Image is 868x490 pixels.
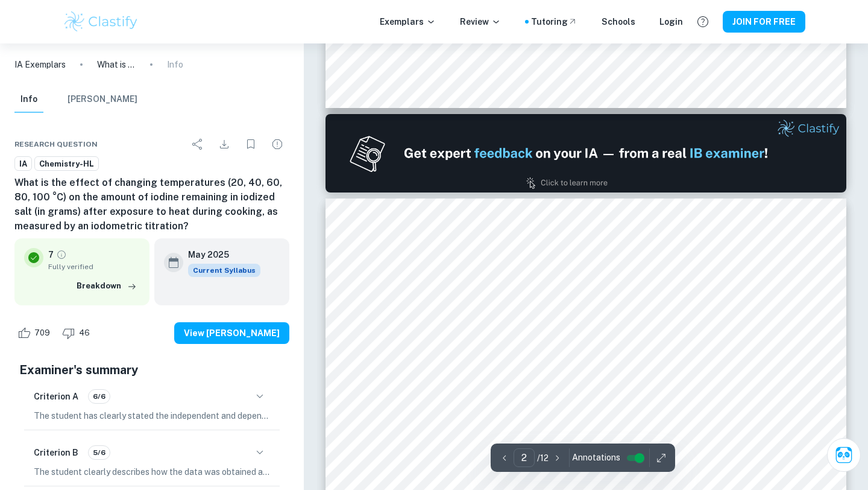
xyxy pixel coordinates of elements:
span: 709 [28,327,57,339]
p: The student has clearly stated the independent and dependent variables in the research question, ... [34,409,270,422]
div: This exemplar is based on the current syllabus. Feel free to refer to it for inspiration/ideas wh... [188,264,260,277]
a: Chemistry-HL [34,156,99,171]
p: Exemplars [380,15,436,28]
a: IA [14,156,32,171]
p: What is the effect of changing temperatures (20, 40, 60, 80, 100 °C) on the amount of iodine rema... [97,58,136,71]
span: 5/6 [89,447,110,458]
div: Download [212,132,236,156]
p: The student clearly describes how the data was obtained and processed, displaying the data in tab... [34,465,270,479]
button: [PERSON_NAME] [68,86,137,113]
h5: Examiner's summary [19,361,285,379]
span: Research question [14,139,98,150]
span: 46 [72,327,96,339]
div: Report issue [265,132,289,156]
div: Share [186,132,210,156]
a: Login [659,15,683,28]
button: Breakdown [74,277,140,295]
span: Chemistry-HL [35,158,98,170]
p: / 12 [537,451,549,465]
div: Dislike [59,323,96,343]
a: Tutoring [531,15,577,28]
a: Schools [602,15,635,28]
span: IA [15,158,31,170]
button: Ask Clai [827,438,861,472]
button: Info [14,86,43,113]
h6: May 2025 [188,248,251,261]
a: Grade fully verified [56,249,67,260]
h6: Criterion B [34,446,78,459]
button: JOIN FOR FREE [723,11,805,33]
div: Like [14,323,57,343]
span: Annotations [572,451,620,464]
img: Clastify logo [63,10,139,34]
span: Fully verified [48,261,140,272]
h6: Criterion A [34,390,78,403]
span: Current Syllabus [188,264,260,277]
div: Bookmark [239,132,263,156]
img: Ad [325,114,846,192]
p: Review [460,15,501,28]
h6: What is the effect of changing temperatures (20, 40, 60, 80, 100 °C) on the amount of iodine rema... [14,176,289,234]
a: IA Exemplars [14,58,66,71]
button: Help and Feedback [693,11,713,32]
p: 7 [48,248,54,261]
p: Info [167,58,183,71]
button: View [PERSON_NAME] [174,322,289,344]
span: 6/6 [89,391,110,402]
